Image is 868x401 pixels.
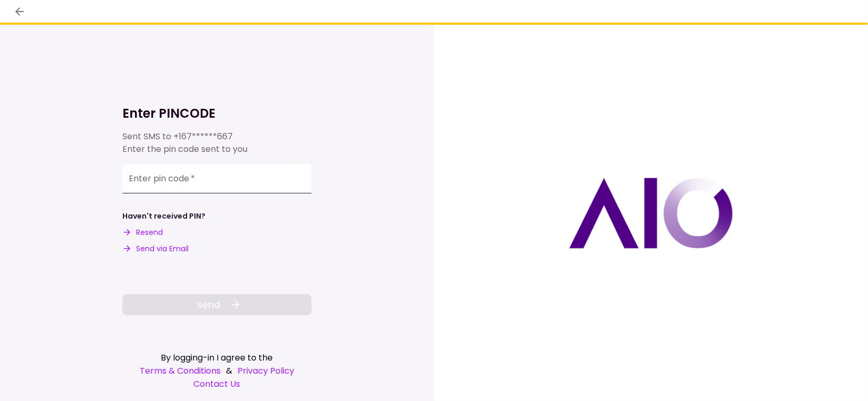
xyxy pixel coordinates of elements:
a: Contact Us [122,377,312,390]
button: back [11,3,28,20]
img: AIO logo [569,178,733,249]
button: Send via Email [122,243,189,254]
div: Sent SMS to Enter the pin code sent to you [122,130,312,156]
div: By logging-in I agree to the [122,351,312,364]
span: Send [197,297,221,312]
button: Resend [122,227,163,238]
div: & [122,364,312,377]
button: Send [122,294,312,315]
div: Haven't received PIN? [122,211,205,222]
a: Privacy Policy [237,364,294,377]
a: Terms & Conditions [140,364,221,377]
h1: Enter PINCODE [122,105,312,122]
